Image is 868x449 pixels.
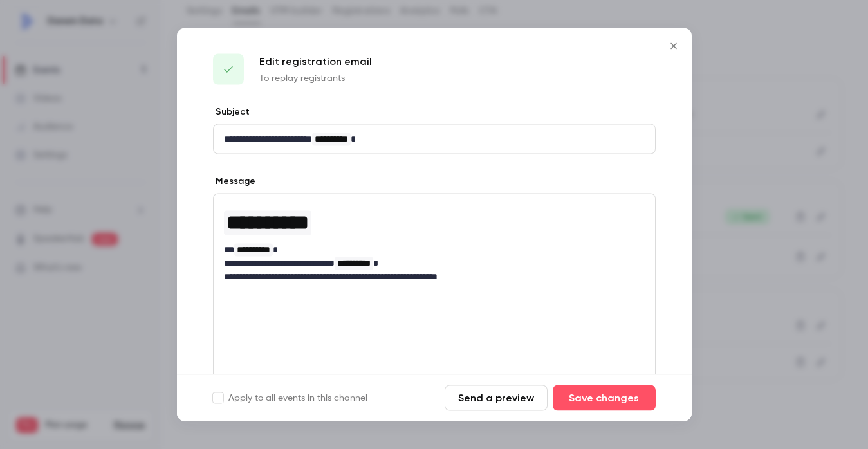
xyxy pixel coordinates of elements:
div: editor [214,194,655,291]
div: editor [214,125,655,154]
label: Apply to all events in this channel [213,392,367,405]
p: To replay registrants [259,72,372,85]
button: Save changes [553,385,656,411]
button: Close [661,33,687,59]
label: Message [213,175,255,188]
button: Send a preview [445,385,548,411]
label: Subject [213,105,250,118]
p: Edit registration email [259,54,372,69]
